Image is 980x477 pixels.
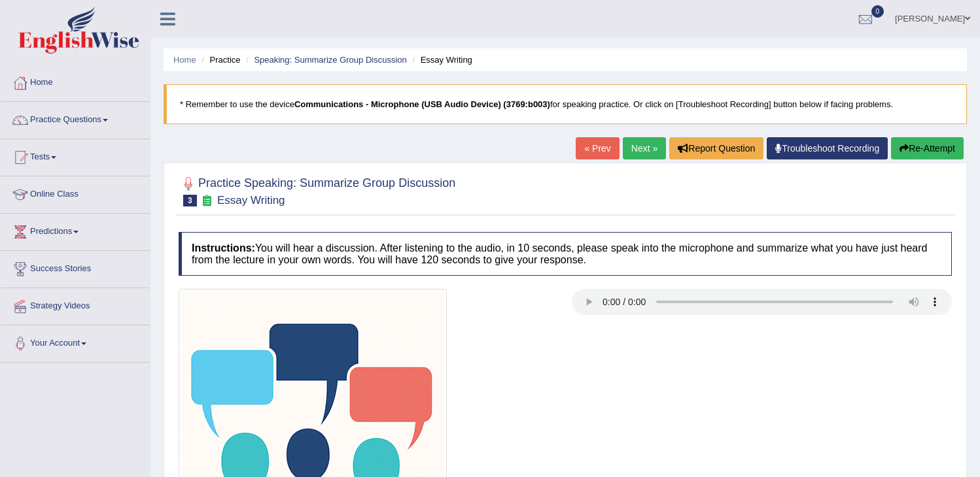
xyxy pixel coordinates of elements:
[669,137,763,159] button: Report Question
[409,54,472,66] li: Essay Writing
[1,139,150,172] a: Tests
[871,5,884,18] span: 0
[1,65,150,97] a: Home
[254,55,406,65] a: Speaking: Summarize Group Discussion
[576,137,619,159] a: « Prev
[164,84,967,124] blockquote: * Remember to use the device for speaking practice. Or click on [Troubleshoot Recording] button b...
[294,99,550,109] b: Communications - Microphone (USB Audio Device) (3769:b003)
[1,102,150,135] a: Practice Questions
[1,325,150,358] a: Your Account
[767,137,888,159] a: Troubleshoot Recording
[179,174,455,206] h2: Practice Speaking: Summarize Group Discussion
[1,214,150,246] a: Predictions
[179,232,952,276] h4: You will hear a discussion. After listening to the audio, in 10 seconds, please speak into the mi...
[623,137,666,159] a: Next »
[200,195,214,207] small: Exam occurring question
[183,195,197,206] span: 3
[891,137,964,159] button: Re-Attempt
[198,54,240,66] li: Practice
[192,242,255,254] b: Instructions:
[1,176,150,209] a: Online Class
[1,251,150,284] a: Success Stories
[217,194,285,206] small: Essay Writing
[173,55,196,65] a: Home
[1,288,150,321] a: Strategy Videos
